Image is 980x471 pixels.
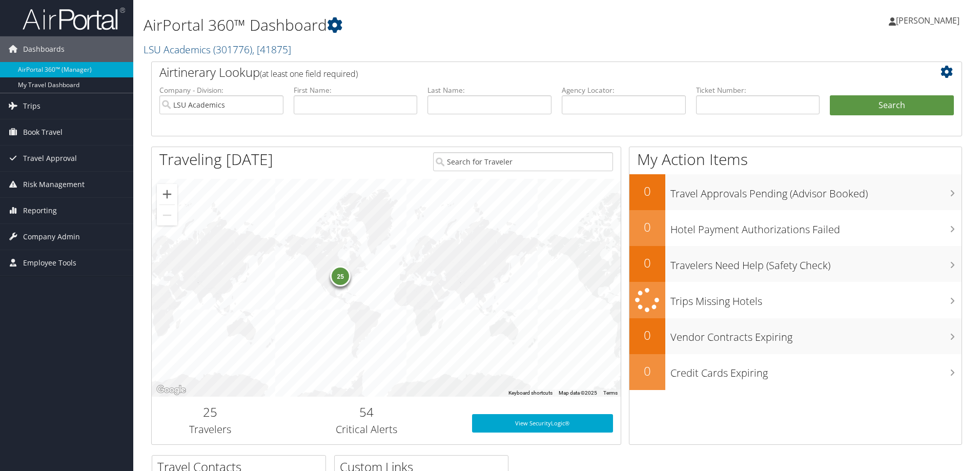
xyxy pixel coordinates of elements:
[670,217,962,237] h3: Hotel Payment Authorizations Failed
[294,85,418,95] label: First Name:
[896,15,959,26] span: [PERSON_NAME]
[260,68,358,79] span: (at least one field required)
[159,149,273,170] h1: Traveling [DATE]
[159,403,261,421] h2: 25
[629,218,665,236] h2: 0
[670,361,962,380] h3: Credit Cards Expiring
[629,149,962,170] h1: My Action Items
[23,119,63,145] span: Book Travel
[23,146,77,171] span: Travel Approval
[252,43,291,56] span: , [ 41875 ]
[23,224,80,250] span: Company Admin
[159,64,886,81] h2: Airtinerary Lookup
[23,7,125,31] img: airportal-logo.png
[154,383,188,397] img: Google
[629,210,962,246] a: 0Hotel Payment Authorizations Failed
[508,390,553,397] button: Keyboard shortcuts
[157,205,177,226] button: Zoom out
[472,414,613,433] a: View SecurityLogic®
[629,174,962,210] a: 0Travel Approvals Pending (Advisor Booked)
[670,325,962,344] h3: Vendor Contracts Expiring
[629,246,962,282] a: 0Travelers Need Help (Safety Check)
[629,254,665,272] h2: 0
[159,85,283,95] label: Company - Division:
[629,362,665,380] h2: 0
[144,43,291,56] a: LSU Academics
[277,422,457,437] h3: Critical Alerts
[23,250,76,276] span: Employee Tools
[159,422,261,437] h3: Travelers
[629,318,962,354] a: 0Vendor Contracts Expiring
[559,390,597,396] span: Map data ©2025
[331,266,351,286] div: 25
[154,383,188,397] a: Open this area in Google Maps (opens a new window)
[433,152,613,171] input: Search for Traveler
[670,181,962,201] h3: Travel Approvals Pending (Advisor Booked)
[670,289,962,309] h3: Trips Missing Hotels
[696,85,820,95] label: Ticket Number:
[277,403,457,421] h2: 54
[157,184,177,204] button: Zoom in
[23,93,40,119] span: Trips
[427,85,552,95] label: Last Name:
[889,5,970,36] a: [PERSON_NAME]
[670,253,962,273] h3: Travelers Need Help (Safety Check)
[144,14,695,36] h1: AirPortal 360™ Dashboard
[629,326,665,344] h2: 0
[629,282,962,318] a: Trips Missing Hotels
[603,390,618,396] a: Terms
[830,95,954,116] button: Search
[629,354,962,390] a: 0Credit Cards Expiring
[629,182,665,200] h2: 0
[23,172,85,197] span: Risk Management
[213,43,252,56] span: ( 301776 )
[23,36,65,62] span: Dashboards
[23,198,57,223] span: Reporting
[562,85,686,95] label: Agency Locator:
